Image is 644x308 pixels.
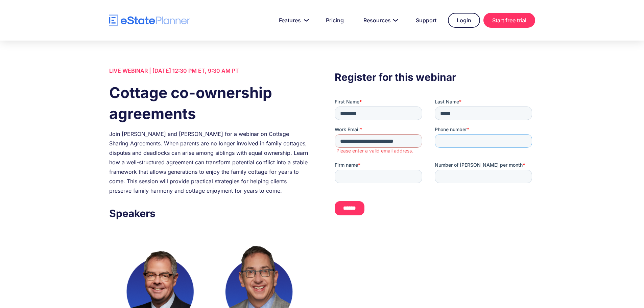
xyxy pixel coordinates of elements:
[355,14,404,27] a: Resources
[109,129,309,195] div: Join [PERSON_NAME] and [PERSON_NAME] for a webinar on Cottage Sharing Agreements. When parents ar...
[483,13,535,28] a: Start free trial
[448,13,480,28] a: Login
[109,82,309,124] h1: Cottage co-ownership agreements
[109,66,309,75] div: LIVE WEBINAR | [DATE] 12:30 PM ET, 9:30 AM PT
[109,206,309,221] h3: Speakers
[109,15,190,26] a: home
[408,14,445,27] a: Support
[335,69,535,85] h3: Register for this webinar
[335,98,535,227] iframe: Form 0
[318,14,352,27] a: Pricing
[271,14,314,27] a: Features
